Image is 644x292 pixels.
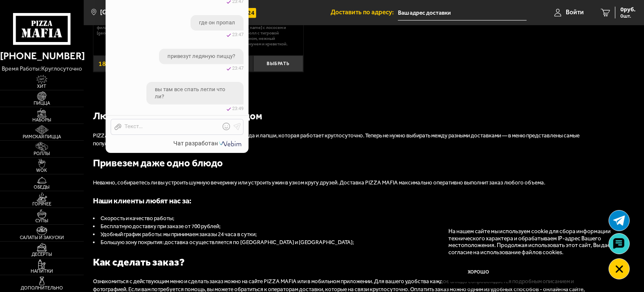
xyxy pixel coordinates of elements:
[199,19,235,26] span: где он пропал
[448,262,509,282] button: Хорошо
[566,9,584,16] span: Войти
[93,110,262,122] b: Любимые блюда с доставкой на дом
[93,231,598,239] li: Удобный график работы: мы принимаем заказы 24 часа в сутки;
[398,5,527,21] input: Ваш адрес доставки
[232,106,244,111] span: 23:49
[155,86,235,100] span: вы там все спать легли что ли?
[620,7,636,13] span: 0 руб.
[93,196,192,205] span: Наши клиенты любят нас за:
[167,53,235,60] span: привезут ледяную пиццу?
[93,239,598,247] li: Большую зону покрытия: доставка осуществляется по [GEOGRAPHIC_DATA] и [GEOGRAPHIC_DATA];
[93,132,598,148] p: PIZZA MAFIA — это служба доставки пиццы, роллов, стрит-фуда и лапши, которая работает круглосуточ...
[93,215,598,223] li: Скорость и качество работы;
[331,9,398,16] span: Доставить по адресу:
[232,32,244,37] span: 23:47
[448,228,623,255] p: На нашем сайте мы используем cookie для сбора информации технического характера и обрабатываем IP...
[93,223,598,231] li: Бесплатную доставку при заказе от 700 рублей;
[253,55,303,72] button: Выбрать
[93,157,223,169] b: Привезем даже одно блюдо
[620,13,636,18] span: 0 шт.
[93,179,598,187] p: Неважно, собираетесь ли вы устроить шумную вечеринку или устроить ужин в узком кругу друзей. Дост...
[232,66,244,71] span: 23:47
[93,256,185,268] b: Как сделать заказ?
[173,140,243,147] a: Чат разработан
